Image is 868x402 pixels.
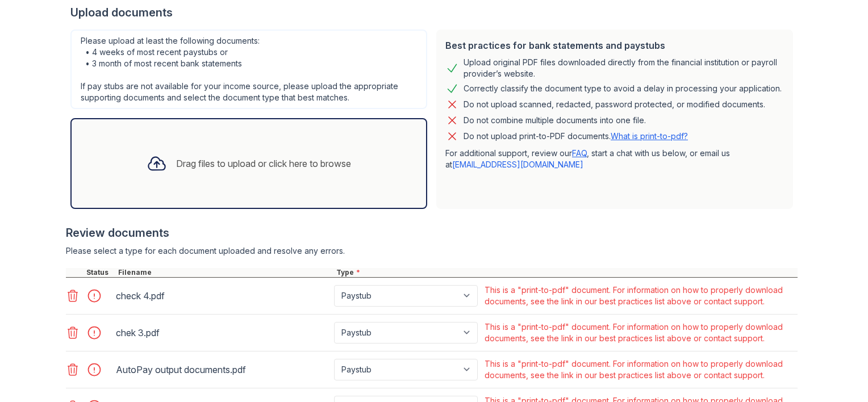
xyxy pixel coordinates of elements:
[485,358,795,381] div: This is a "print-to-pdf" document. For information on how to properly download documents, see the...
[611,131,688,141] a: What is print-to-pdf?
[70,5,798,20] div: Upload documents
[334,268,798,277] div: Type
[572,148,587,158] a: FAQ
[116,268,334,277] div: Filename
[464,82,782,95] div: Correctly classify the document type to avoid a delay in processing your application.
[116,361,329,379] div: AutoPay output documents.pdf
[116,324,329,342] div: chek 3.pdf
[452,160,583,169] a: [EMAIL_ADDRESS][DOMAIN_NAME]
[485,321,795,344] div: This is a "print-to-pdf" document. For information on how to properly download documents, see the...
[485,284,795,307] div: This is a "print-to-pdf" document. For information on how to properly download documents, see the...
[70,30,427,109] div: Please upload at least the following documents: • 4 weeks of most recent paystubs or • 3 month of...
[464,114,646,127] div: Do not combine multiple documents into one file.
[464,98,765,111] div: Do not upload scanned, redacted, password protected, or modified documents.
[176,157,351,170] div: Drag files to upload or click here to browse
[464,57,784,79] div: Upload original PDF files downloaded directly from the financial institution or payroll provider’...
[116,287,329,305] div: check 4.pdf
[66,245,798,257] div: Please select a type for each document uploaded and resolve any errors.
[445,148,784,170] p: For additional support, review our , start a chat with us below, or email us at
[445,39,784,52] div: Best practices for bank statements and paystubs
[66,225,798,241] div: Review documents
[464,131,688,142] p: Do not upload print-to-PDF documents.
[84,268,116,277] div: Status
